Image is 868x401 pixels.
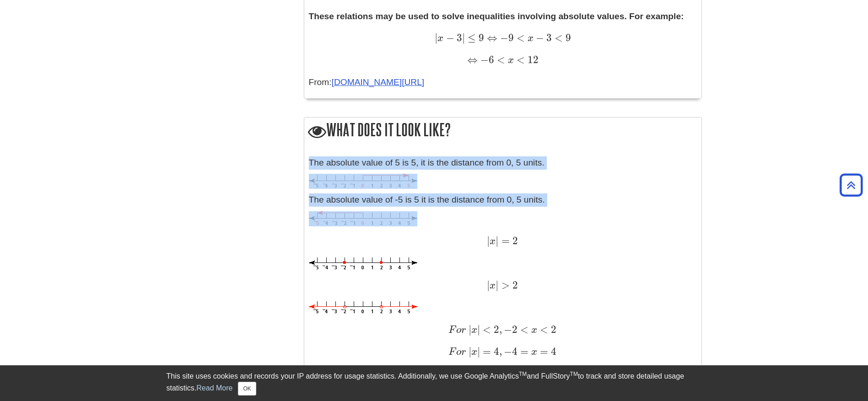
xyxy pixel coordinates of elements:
img: Absolute -5 [309,211,417,226]
span: x [471,325,477,335]
span: , [499,345,502,358]
span: 4 [512,345,518,358]
span: 3 [544,32,552,44]
img: Absolute Greater Than 2 [309,301,417,315]
span: x [471,347,477,357]
span: 12 [525,53,539,66]
span: − [502,345,512,358]
p: The absolute value of 5 is 5, it is the distance from 0, 5 units. [309,156,697,170]
span: x [505,55,514,65]
span: | [435,32,437,44]
span: 2 [491,323,499,336]
span: | [469,323,471,336]
p: The absolute value of -5 is 5 it is the distance from 0, 5 units. [309,193,697,207]
span: = [480,345,491,358]
span: x [528,325,537,335]
span: | [487,279,490,291]
span: − [443,32,454,44]
span: F [448,325,456,335]
span: | [496,279,498,291]
span: < [518,323,528,336]
span: 2 [510,235,518,247]
span: | [496,235,498,247]
span: 2 [510,279,518,291]
span: 9 [563,32,571,44]
span: r [461,325,466,335]
span: 2 [512,323,518,336]
span: F [448,347,456,357]
a: Back to Top [836,179,866,191]
span: < [514,32,525,44]
span: = [537,345,548,358]
span: | [477,345,480,358]
strong: These relations may be used to solve inequalities involving absolute values. For example: [309,11,684,21]
span: | [477,323,480,336]
span: = [518,345,528,358]
p: From: [309,76,697,89]
span: ⇔ [467,53,478,66]
span: − [502,323,512,336]
span: x [437,33,443,43]
span: < [514,53,525,66]
span: 3 [454,32,462,44]
span: r [461,347,466,357]
span: x [528,347,537,357]
span: 4 [548,345,556,358]
span: , [499,323,502,336]
span: − [534,32,544,44]
a: [DOMAIN_NAME][URL] [332,77,425,87]
img: 5 Absolute [309,174,417,189]
span: < [480,323,491,336]
span: < [537,323,548,336]
sup: TM [570,371,578,377]
span: ≤ [465,32,476,44]
span: − [478,53,489,66]
span: 4 [491,345,499,358]
span: x [490,281,496,291]
span: < [552,32,563,44]
div: This site uses cookies and records your IP address for usage statistics. Additionally, we use Goo... [167,371,702,396]
span: 9 [476,32,484,44]
span: x [490,236,496,246]
span: 6 [489,53,494,66]
h2: What does it look like? [304,118,701,144]
span: − [497,32,508,44]
span: 9 [508,32,514,44]
span: x [525,33,534,43]
span: 2 [548,323,556,336]
span: > [498,279,509,291]
a: Read More [196,384,232,392]
span: o [456,347,461,357]
img: Absolute 2 [309,257,417,271]
span: | [462,32,465,44]
span: ⇔ [484,32,497,44]
span: | [469,345,471,358]
span: o [456,325,461,335]
span: = [498,235,509,247]
span: < [494,53,505,66]
sup: TM [519,371,527,377]
button: Close [238,382,256,396]
span: | [487,235,490,247]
